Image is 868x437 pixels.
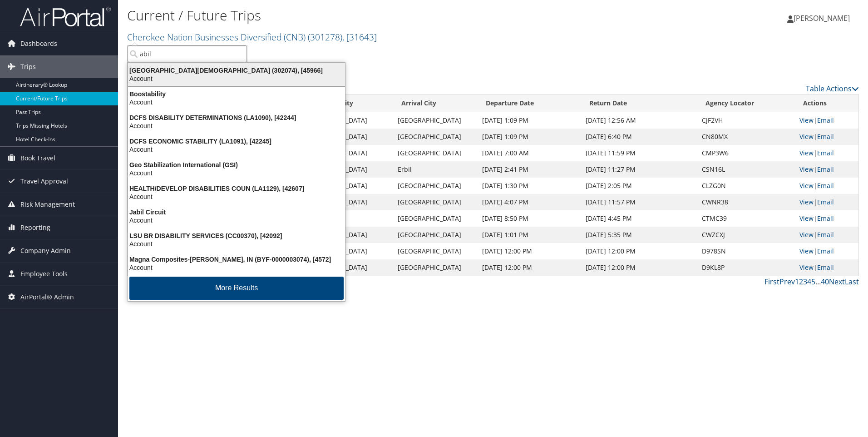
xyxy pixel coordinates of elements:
[20,147,55,169] span: Book Travel
[299,194,393,210] td: [GEOGRAPHIC_DATA]
[803,277,807,287] a: 3
[20,55,36,78] span: Trips
[20,286,74,308] span: AirPortal® Admin
[794,13,850,23] span: [PERSON_NAME]
[478,178,581,194] td: [DATE] 1:30 PM
[697,94,795,112] th: Agency Locator: activate to sort column ascending
[817,230,834,239] a: Email
[697,145,795,161] td: CMP3W6
[817,247,834,255] a: Email
[779,277,795,287] a: Prev
[478,94,581,112] th: Departure Date: activate to sort column descending
[123,98,350,106] div: Account
[123,208,350,216] div: Jabil Circuit
[123,145,350,154] div: Account
[123,90,350,98] div: Boostability
[127,276,300,292] div: 1 to 10 of records
[299,129,393,145] td: [GEOGRAPHIC_DATA]
[697,178,795,194] td: CLZG0N
[697,194,795,210] td: CWNR38
[581,210,697,227] td: [DATE] 4:45 PM
[697,227,795,243] td: CWZCXJ
[795,210,858,227] td: |
[299,259,393,276] td: [GEOGRAPHIC_DATA]
[795,194,858,210] td: |
[393,161,478,178] td: Erbil
[20,170,68,193] span: Travel Approval
[299,243,393,259] td: [GEOGRAPHIC_DATA]
[795,227,858,243] td: |
[478,161,581,178] td: [DATE] 2:41 PM
[123,169,350,177] div: Account
[393,129,478,145] td: [GEOGRAPHIC_DATA]
[817,132,834,141] a: Email
[127,31,377,43] a: Cherokee Nation Businesses Diversified (CNB)
[478,227,581,243] td: [DATE] 1:01 PM
[829,277,845,287] a: Next
[697,129,795,145] td: CN80MX
[799,263,814,272] a: View
[581,178,697,194] td: [DATE] 2:05 PM
[581,94,697,112] th: Return Date: activate to sort column ascending
[697,161,795,178] td: CSN16L
[299,112,393,129] td: [GEOGRAPHIC_DATA]
[478,112,581,129] td: [DATE] 1:09 PM
[697,112,795,129] td: CJF2VH
[795,112,858,129] td: |
[787,5,859,32] a: [PERSON_NAME]
[799,277,803,287] a: 2
[799,214,814,223] a: View
[795,161,858,178] td: |
[799,132,814,141] a: View
[123,74,350,83] div: Account
[697,259,795,276] td: D9KL8P
[299,161,393,178] td: [GEOGRAPHIC_DATA]
[123,263,350,272] div: Account
[795,178,858,194] td: |
[123,66,350,74] div: [GEOGRAPHIC_DATA][DEMOGRAPHIC_DATA] (302074), [45966]
[581,227,697,243] td: [DATE] 5:35 PM
[806,84,859,94] a: Table Actions
[799,181,814,190] a: View
[20,6,111,27] img: airportal-logo.png
[811,277,815,287] a: 5
[817,198,834,206] a: Email
[478,259,581,276] td: [DATE] 12:00 PM
[393,145,478,161] td: [GEOGRAPHIC_DATA]
[123,193,350,201] div: Account
[581,194,697,210] td: [DATE] 11:57 PM
[123,216,350,224] div: Account
[795,129,858,145] td: |
[123,114,350,122] div: DCFS DISABILITY DETERMINATIONS (LA1090), [42244]
[308,31,342,43] span: ( 301278 )
[299,94,393,112] th: Departure City: activate to sort column ascending
[20,239,71,262] span: Company Admin
[20,263,68,285] span: Employee Tools
[393,210,478,227] td: [GEOGRAPHIC_DATA]
[799,149,814,157] a: View
[127,6,615,25] h1: Current / Future Trips
[581,129,697,145] td: [DATE] 6:40 PM
[581,243,697,259] td: [DATE] 12:00 PM
[817,181,834,190] a: Email
[123,232,350,240] div: LSU BR DISABILITY SERVICES (CC00370), [42092]
[795,259,858,276] td: |
[817,116,834,124] a: Email
[393,227,478,243] td: [GEOGRAPHIC_DATA]
[799,165,814,174] a: View
[299,210,393,227] td: [US_STATE]
[123,184,350,193] div: HEALTH/DEVELOP DISABILITIES COUN (LA1129), [42607]
[478,243,581,259] td: [DATE] 12:00 PM
[123,161,350,169] div: Geo Stabilization International (GSI)
[817,263,834,272] a: Email
[393,112,478,129] td: [GEOGRAPHIC_DATA]
[393,194,478,210] td: [GEOGRAPHIC_DATA]
[845,277,859,287] a: Last
[581,161,697,178] td: [DATE] 11:27 PM
[478,210,581,227] td: [DATE] 8:50 PM
[799,116,814,124] a: View
[393,243,478,259] td: [GEOGRAPHIC_DATA]
[393,259,478,276] td: [GEOGRAPHIC_DATA]
[478,129,581,145] td: [DATE] 1:09 PM
[815,277,821,287] span: …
